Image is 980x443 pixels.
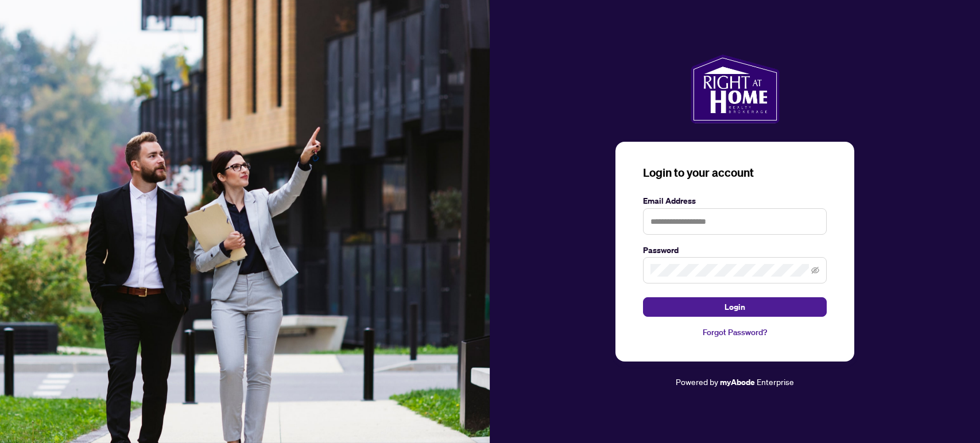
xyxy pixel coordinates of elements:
[691,55,780,123] img: ma-logo
[757,376,794,387] span: Enterprise
[643,165,827,181] h3: Login to your account
[725,298,745,316] span: Login
[643,297,827,317] button: Login
[811,266,819,274] span: eye-invisible
[643,195,827,207] label: Email Address
[676,376,718,387] span: Powered by
[720,376,755,388] a: myAbode
[643,244,827,257] label: Password
[643,326,827,339] a: Forgot Password?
